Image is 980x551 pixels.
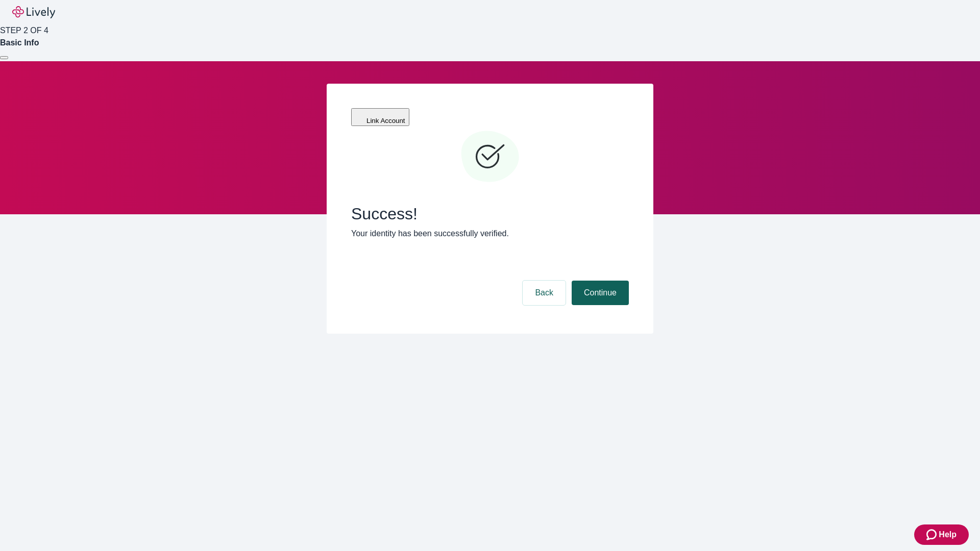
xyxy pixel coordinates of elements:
button: Continue [572,281,629,305]
button: Back [523,281,566,305]
button: Link Account [351,108,409,126]
svg: Checkmark icon [459,127,521,188]
p: Your identity has been successfully verified. [351,228,629,240]
img: Lively [12,6,55,18]
button: Zendesk support iconHelp [914,524,969,545]
span: Success! [351,204,629,223]
span: Help [939,529,957,541]
svg: Zendesk support icon [926,529,939,541]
